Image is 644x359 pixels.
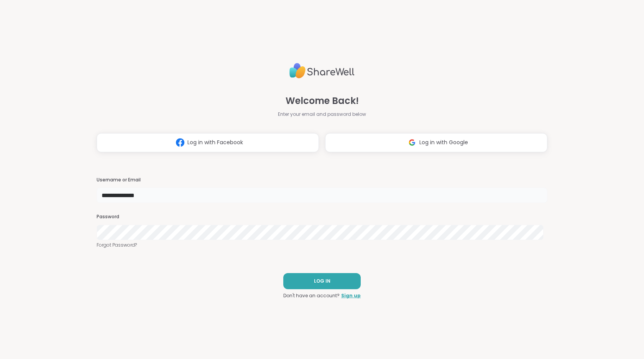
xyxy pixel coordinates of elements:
[97,214,547,220] h3: Password
[341,292,361,299] a: Sign up
[97,242,547,249] a: Forgot Password?
[283,273,361,289] button: LOG IN
[286,94,359,108] span: Welcome Back!
[314,278,330,285] span: LOG IN
[325,133,547,152] button: Log in with Google
[419,138,468,147] span: Log in with Google
[173,135,187,150] img: ShareWell Logomark
[187,138,243,147] span: Log in with Facebook
[97,133,319,152] button: Log in with Facebook
[405,135,419,150] img: ShareWell Logomark
[283,292,340,299] span: Don't have an account?
[278,111,366,118] span: Enter your email and password below
[289,60,355,82] img: ShareWell Logo
[97,177,547,183] h3: Username or Email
